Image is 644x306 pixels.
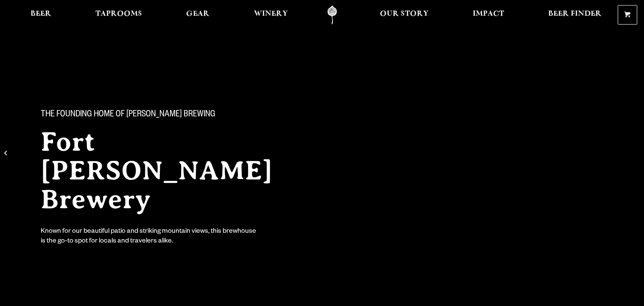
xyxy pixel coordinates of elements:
[181,6,215,25] a: Gear
[248,6,293,25] a: Winery
[473,11,504,17] span: Impact
[186,11,209,17] span: Gear
[41,110,215,121] span: The Founding Home of [PERSON_NAME] Brewing
[380,11,429,17] span: Our Story
[90,6,148,25] a: Taprooms
[31,11,51,17] span: Beer
[548,11,602,17] span: Beer Finder
[543,6,607,25] a: Beer Finder
[95,11,142,17] span: Taprooms
[374,6,434,25] a: Our Story
[254,11,288,17] span: Winery
[41,127,305,214] h2: Fort [PERSON_NAME] Brewery
[467,6,510,25] a: Impact
[25,6,57,25] a: Beer
[316,6,348,25] a: Odell Home
[41,227,258,247] div: Known for our beautiful patio and striking mountain views, this brewhouse is the go-to spot for l...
